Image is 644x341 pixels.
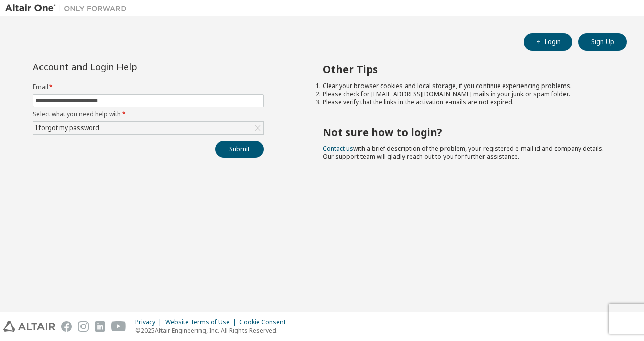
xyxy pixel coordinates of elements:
img: youtube.svg [111,321,126,332]
h2: Other Tips [323,63,609,76]
h2: Not sure how to login? [323,125,609,139]
img: Altair One [5,3,132,13]
label: Select what you need help with [33,110,264,118]
img: altair_logo.svg [3,321,55,332]
li: Please verify that the links in the activation e-mails are not expired. [323,98,609,106]
div: I forgot my password [33,122,263,134]
label: Email [33,83,264,91]
div: Cookie Consent [239,318,292,326]
img: linkedin.svg [95,321,105,332]
button: Submit [215,141,264,158]
li: Please check for [EMAIL_ADDRESS][DOMAIN_NAME] mails in your junk or spam folder. [323,90,609,98]
button: Login [524,33,572,51]
img: facebook.svg [61,321,72,332]
p: © 2025 Altair Engineering, Inc. All Rights Reserved. [135,326,292,335]
div: Privacy [135,318,165,326]
div: Website Terms of Use [165,318,239,326]
li: Clear your browser cookies and local storage, if you continue experiencing problems. [323,82,609,90]
div: I forgot my password [34,122,101,134]
div: Account and Login Help [33,63,218,71]
span: with a brief description of the problem, your registered e-mail id and company details. Our suppo... [323,144,604,161]
button: Sign Up [578,33,627,51]
a: Contact us [323,144,353,153]
img: instagram.svg [78,321,89,332]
